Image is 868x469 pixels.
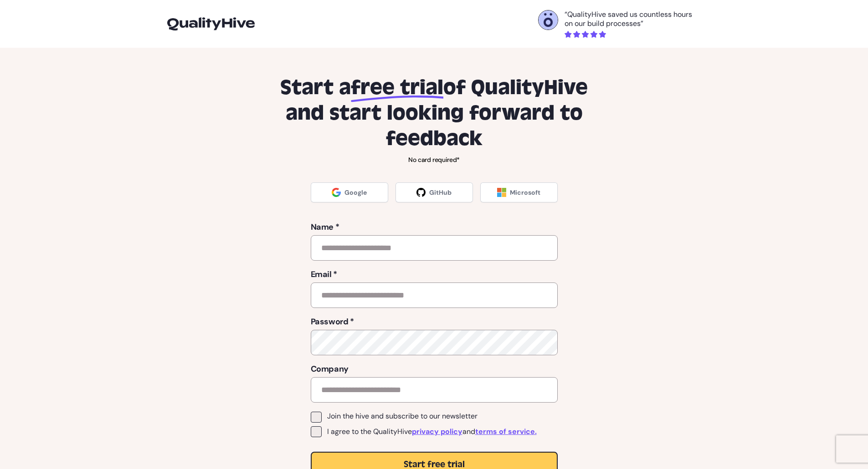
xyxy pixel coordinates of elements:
[167,17,255,30] img: logo-icon
[280,75,351,101] span: Start a
[311,182,388,202] a: Google
[565,10,701,28] p: “QualityHive saved us countless hours on our build processes”
[510,188,540,197] span: Microsoft
[267,155,602,164] p: No card required*
[412,426,462,437] a: privacy policy
[311,221,558,233] label: Name *
[311,268,558,281] label: Email *
[327,426,537,437] span: I agree to the QualityHive and
[475,426,537,437] a: terms of service.
[351,75,443,101] span: free trial
[539,10,558,30] img: Otelli Design
[327,412,478,421] span: Join the hive and subscribe to our newsletter
[395,182,473,202] a: GitHub
[429,188,452,197] span: GitHub
[480,182,558,202] a: Microsoft
[311,315,558,328] label: Password *
[344,188,367,197] span: Google
[311,363,558,375] label: Company
[286,75,588,151] span: of QualityHive and start looking forward to feedback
